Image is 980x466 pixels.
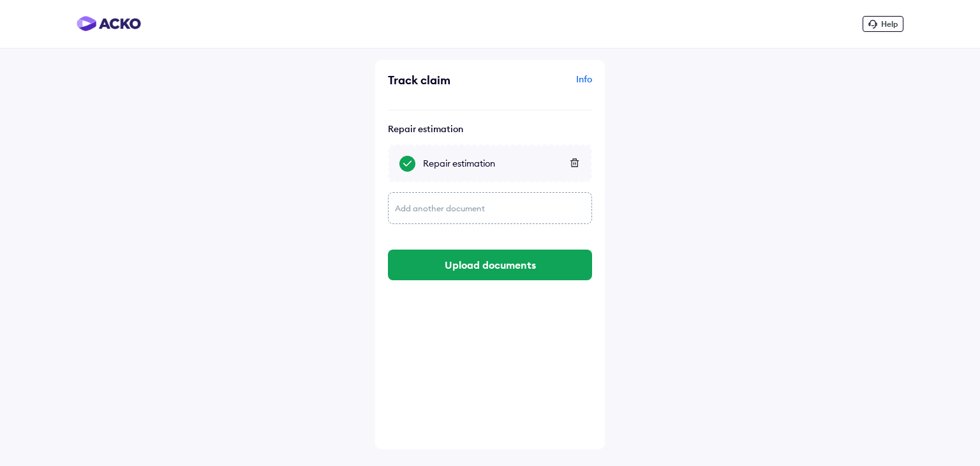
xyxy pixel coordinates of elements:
[77,16,141,31] img: horizontal-gradient.png
[388,73,487,87] div: Track claim
[493,73,592,97] div: Info
[388,123,592,135] div: Repair estimation
[388,192,592,224] div: Add another document
[423,157,581,170] div: Repair estimation
[881,19,898,29] span: Help
[388,250,592,280] button: Upload documents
